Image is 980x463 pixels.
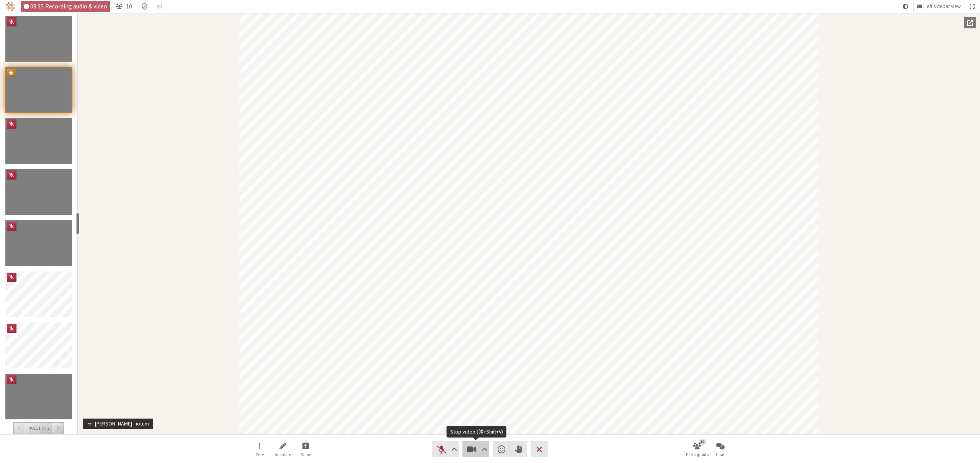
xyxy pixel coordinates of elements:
button: Start sharing [295,439,317,460]
button: Open chat [710,439,731,460]
button: Open menu [249,439,270,460]
span: 08:35 [30,3,44,10]
button: Using system theme [900,1,911,12]
section: Participant [78,13,980,434]
button: Open participant list [113,1,135,12]
button: Audio settings [449,441,459,457]
span: Go to page 2 (PageDown) [57,425,60,431]
span: Participants [686,452,709,457]
button: Raise hand [510,441,527,457]
div: Audio & video [21,1,111,12]
img: Iotum [6,2,15,11]
span: Annotate [275,452,291,457]
span: Share [301,452,311,457]
span: Left sidebar view [924,4,961,10]
button: Leave meeting [531,441,548,457]
button: Unmute (⌘+Shift+A) [432,441,459,457]
button: Fullscreen [967,1,977,12]
div: 10 [698,438,706,444]
span: Chat [716,452,725,457]
div: resize [76,213,79,234]
button: Start annotating shared screen [272,439,294,460]
div: [PERSON_NAME] - iotum [92,420,152,428]
span: Recording audio & video [45,3,107,10]
button: Video setting [480,441,489,457]
span: Popout into another window [967,19,973,26]
button: Stop video (⌘+Shift+V) [462,441,489,457]
button: Popout into another window [964,17,976,28]
button: Send a reaction [493,441,510,457]
button: Conversation [154,1,165,12]
span: 10 [126,3,132,10]
div: Meeting details Encryption enabled [138,1,151,12]
button: Change layout [914,1,964,12]
button: Open participant list [686,439,708,460]
span: More [255,452,264,457]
